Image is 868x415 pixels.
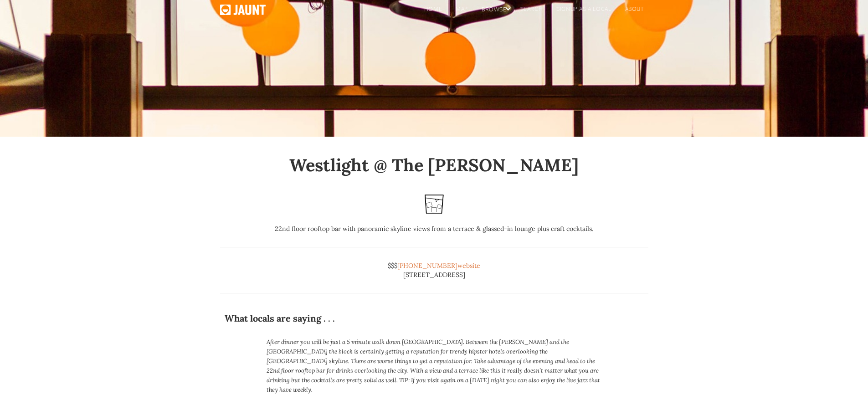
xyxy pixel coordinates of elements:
[547,5,616,18] a: signup as a local
[415,5,511,19] div: homemapbrowse
[447,5,473,18] a: map
[473,5,511,19] div: browse
[267,337,602,395] p: After dinner you will be just a 5 minute walk down [GEOGRAPHIC_DATA]. Between the [PERSON_NAME] a...
[511,5,548,18] a: search
[220,5,266,20] a: home
[397,261,457,270] a: [PHONE_NUMBER]
[220,155,648,175] h1: Westlight @ The [PERSON_NAME]
[388,270,480,279] div: [STREET_ADDRESS]
[457,261,480,270] a: website
[220,224,648,233] div: 22nd floor rooftop bar with panoramic skyline views from a terrace & glassed-in lounge plus craft...
[388,261,397,270] div: $$$
[220,5,266,15] img: Jaunt logo
[225,314,644,330] div: What locals are saying . . .
[415,5,447,18] a: home
[616,5,648,18] a: About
